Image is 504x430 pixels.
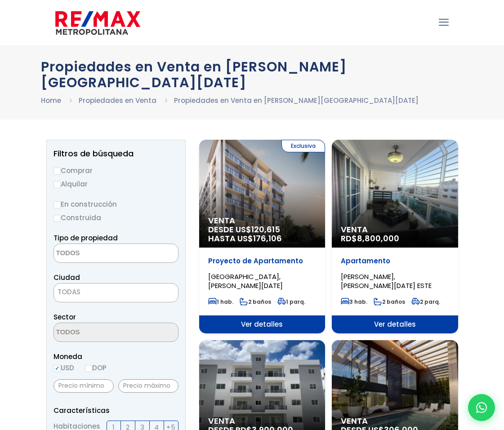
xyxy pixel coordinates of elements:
input: USD [54,365,61,372]
span: 2 baños [240,298,271,306]
span: Venta [208,216,317,225]
span: Ver detalles [332,315,458,333]
label: En construcción [54,199,178,210]
input: Precio mínimo [54,379,114,393]
span: 176,106 [253,233,282,244]
textarea: Search [54,323,141,342]
a: Venta RD$8,800,000 Apartamento [PERSON_NAME], [PERSON_NAME][DATE] ESTE 3 hab. 2 baños 2 parq. Ver... [332,140,458,333]
input: DOP [85,365,92,372]
li: Propiedades en Venta en [PERSON_NAME][GEOGRAPHIC_DATA][DATE] [174,95,419,106]
label: DOP [85,362,107,373]
label: Alquilar [54,178,178,190]
span: TODAS [54,286,178,298]
span: Sector [54,312,76,322]
p: Apartamento [341,257,449,266]
span: Moneda [54,351,178,362]
input: Precio máximo [118,379,178,393]
span: 1 parq. [277,298,305,306]
span: DESDE US$ [208,225,317,243]
span: RD$ [341,233,399,244]
a: mobile menu [436,15,451,30]
h1: Propiedades en Venta en [PERSON_NAME][GEOGRAPHIC_DATA][DATE] [41,59,464,90]
input: En construcción [54,201,61,208]
span: Ciudad [54,273,80,282]
img: remax-metropolitana-logo [55,9,140,36]
input: Alquilar [54,181,61,188]
span: Venta [341,417,449,426]
span: TODAS [58,287,80,297]
h2: Filtros de búsqueda [54,149,178,158]
label: USD [54,362,74,373]
span: TODAS [54,283,178,302]
span: Tipo de propiedad [54,233,118,243]
span: [GEOGRAPHIC_DATA], [PERSON_NAME][DATE] [208,272,283,290]
span: 1 hab. [208,298,233,306]
span: Venta [341,225,449,234]
p: Características [54,405,178,416]
span: HASTA US$ [208,234,317,243]
span: 8,800,000 [357,233,399,244]
input: Construida [54,215,61,222]
span: 2 parq. [411,298,440,306]
a: Home [41,96,61,105]
span: Ver detalles [199,315,326,333]
a: Exclusiva Venta DESDE US$120,615 HASTA US$176,106 Proyecto de Apartamento [GEOGRAPHIC_DATA], [PER... [199,140,326,333]
label: Comprar [54,165,178,176]
span: 120,615 [251,224,280,235]
label: Construida [54,212,178,223]
textarea: Search [54,244,141,263]
span: 2 baños [374,298,405,306]
span: Venta [208,417,317,426]
span: [PERSON_NAME], [PERSON_NAME][DATE] ESTE [341,272,432,290]
a: Propiedades en Venta [79,96,156,105]
span: 3 hab. [341,298,367,306]
span: Exclusiva [281,140,325,152]
input: Comprar [54,168,61,175]
p: Proyecto de Apartamento [208,257,317,266]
